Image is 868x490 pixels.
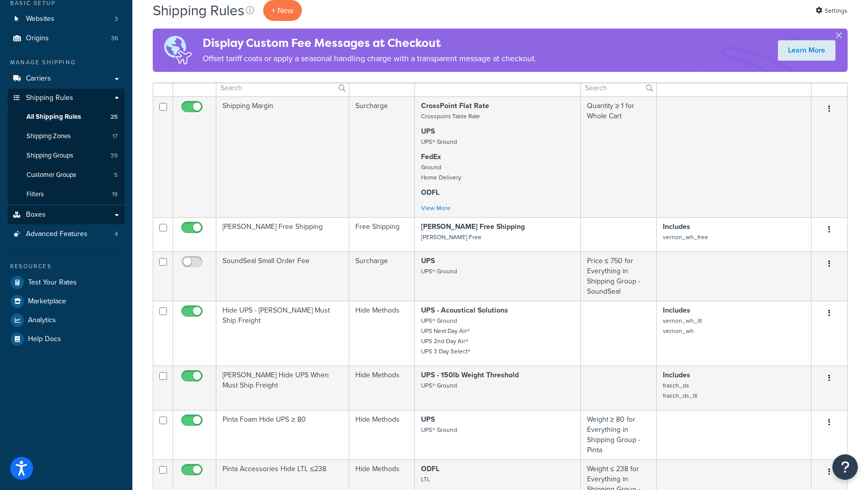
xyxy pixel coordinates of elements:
p: Offset tariff costs or apply a seasonal handling charge with a transparent message at checkout. [203,51,537,66]
strong: UPS [421,255,435,266]
a: All Shipping Rules 25 [8,108,125,126]
span: Help Docs [28,335,61,344]
td: [PERSON_NAME] Hide UPS When Must Ship Freight [216,366,349,410]
span: 36 [111,34,118,43]
span: Carriers [26,74,51,83]
strong: UPS [421,414,435,425]
td: Price ≤ 750 for Everything in Shipping Group - SoundSeal [581,251,657,301]
span: Websites [26,15,54,23]
small: [PERSON_NAME] Free [421,233,482,242]
li: Advanced Features [8,225,125,244]
a: View More [421,203,451,213]
input: Search [216,79,349,96]
span: Origins [26,34,49,43]
a: Shipping Zones 17 [8,127,125,146]
strong: Includes [663,370,690,380]
a: Test Your Rates [8,273,125,292]
li: Shipping Zones [8,127,125,146]
strong: ODFL [421,463,439,474]
span: Shipping Zones [26,132,71,141]
span: Customer Groups [26,171,76,179]
td: Shipping Margin [216,96,349,217]
span: Filters [26,190,44,199]
h1: Shipping Rules [153,1,244,20]
a: Settings [816,4,848,18]
a: Learn More [778,40,835,61]
td: Hide UPS - [PERSON_NAME] Must Ship Freight [216,301,349,366]
td: Surcharge [349,96,415,217]
strong: CrossPoint Flat Rate [421,100,489,111]
input: Search [581,79,656,96]
span: 25 [110,113,118,121]
li: All Shipping Rules [8,108,125,126]
img: duties-banner-06bc72dcb5fe05cb3f9472aba00be2ae8eb53ab6f0d8bb03d382ba314ac3c341.png [153,29,203,72]
td: Hide Methods [349,366,415,410]
span: 3 [115,15,118,23]
strong: Includes [663,221,690,232]
li: Shipping Groups [8,146,125,165]
li: Origins [8,29,125,48]
a: Websites 3 [8,10,125,29]
small: vernon_wh_ltl vernon_wh [663,316,702,336]
a: Carriers [8,69,125,88]
div: Manage Shipping [8,58,125,67]
strong: ODFL [421,187,439,198]
strong: UPS [421,126,435,137]
small: Ground Home Delivery [421,163,461,182]
span: Test Your Rates [28,278,77,287]
td: [PERSON_NAME] Free Shipping [216,217,349,251]
small: vernon_wh_free [663,233,708,242]
a: Boxes [8,205,125,224]
span: Marketplace [28,297,66,306]
a: Analytics [8,311,125,329]
span: Shipping Rules [26,94,73,102]
td: Free Shipping [349,217,415,251]
strong: [PERSON_NAME] Free Shipping [421,221,525,232]
span: Analytics [28,316,56,325]
a: Shipping Groups 39 [8,146,125,165]
small: UPS® Ground [421,425,457,434]
li: Shipping Rules [8,89,125,205]
div: Resources [8,262,125,271]
td: Hide Methods [349,410,415,459]
span: Shipping Groups [26,151,73,160]
td: Hide Methods [349,301,415,366]
strong: UPS - 150lb Weight Threshold [421,370,519,380]
small: Crosspoint Table Rate [421,112,480,121]
a: Marketplace [8,292,125,311]
small: frasch_ds frasch_ds_ltl [663,381,697,400]
span: 19 [112,190,118,199]
li: Websites [8,10,125,29]
h4: Display Custom Fee Messages at Checkout [203,35,537,51]
span: 5 [114,171,118,179]
small: LTL [421,475,430,484]
small: UPS® Ground [421,381,457,390]
a: Help Docs [8,330,125,348]
strong: FedEx [421,151,441,162]
td: Surcharge [349,251,415,301]
a: Filters 19 [8,185,125,204]
span: Advanced Features [26,230,88,239]
td: Weight ≥ 80 for Everything in Shipping Group - Pinta [581,410,657,459]
li: Customer Groups [8,166,125,185]
td: Pinta Foam Hide UPS ≥ 80 [216,410,349,459]
small: UPS® Ground [421,137,457,146]
td: Quantity ≥ 1 for Whole Cart [581,96,657,217]
span: 39 [110,151,118,160]
small: UPS® Ground [421,267,457,276]
a: Advanced Features 4 [8,225,125,244]
td: SoundSeal Small Order Fee [216,251,349,301]
span: Boxes [26,211,46,219]
button: Open Resource Center [832,454,858,480]
a: Shipping Rules [8,89,125,108]
li: Filters [8,185,125,204]
strong: Includes [663,305,690,316]
a: Origins 36 [8,29,125,48]
span: 17 [113,132,118,141]
span: All Shipping Rules [26,113,81,121]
